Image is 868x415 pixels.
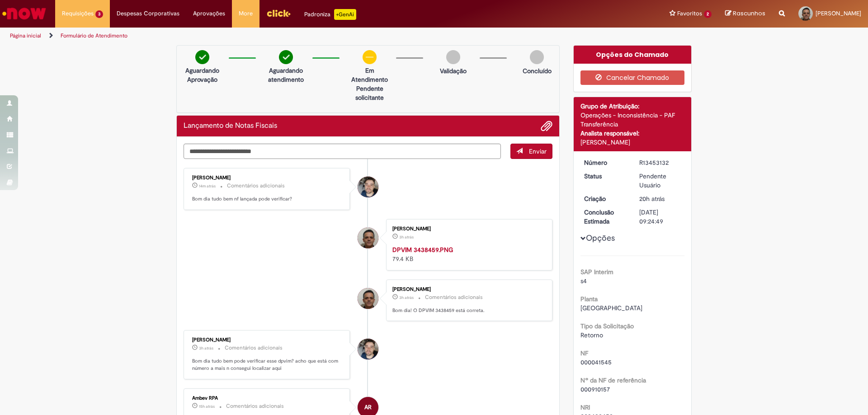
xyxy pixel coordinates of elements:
div: Ambev RPA [192,396,343,401]
p: Bom dia! O DPVIM 3438459 está correta. [392,307,543,314]
a: DPVIM 3438459.PNG [392,246,453,254]
ul: Trilhas de página [7,28,572,44]
small: Comentários adicionais [226,402,284,410]
p: Aguardando atendimento [264,66,308,84]
div: [PERSON_NAME] [192,175,343,181]
b: Nº da NF de referência [580,376,646,384]
div: Pendente Usuário [639,172,681,190]
div: Guilherme Luiz Taveiros Adao [358,339,378,359]
img: check-circle-green.png [195,50,209,64]
b: Planta [580,295,598,303]
span: 3h atrás [199,345,213,351]
span: s4 [580,277,587,285]
p: Concluído [523,66,552,75]
span: 000910157 [580,385,610,393]
span: 14m atrás [199,183,216,189]
div: Guilherme Luiz Taveiros Adao [358,177,378,197]
h2: Lançamento de Notas Fiscais Histórico de tíquete [184,122,277,130]
div: 79.4 KB [392,245,543,263]
div: Operações - Inconsistência - PAF Transferência [580,111,685,129]
div: [PERSON_NAME] [192,337,343,343]
div: [DATE] 09:24:49 [639,208,681,226]
span: 20h atrás [639,195,665,203]
span: Enviar [529,147,547,155]
span: Favoritos [677,9,702,18]
div: [PERSON_NAME] [580,138,685,147]
span: 3h atrás [399,234,414,240]
div: Welber Teixeira Gomes [358,288,378,309]
img: img-circle-grey.png [530,50,544,64]
span: Requisições [62,9,94,18]
time: 28/08/2025 08:17:43 [199,345,213,351]
span: Despesas Corporativas [117,9,179,18]
p: Em Atendimento [348,66,392,84]
span: Retorno [580,331,603,339]
p: Pendente solicitante [348,84,392,102]
b: Tipo da Solicitação [580,322,634,330]
img: check-circle-green.png [279,50,293,64]
a: Rascunhos [725,9,765,18]
small: Comentários adicionais [225,344,283,352]
small: Comentários adicionais [227,182,285,190]
span: Aprovações [193,9,225,18]
b: NRI [580,403,590,411]
img: img-circle-grey.png [446,50,460,64]
dt: Status [577,172,633,181]
b: SAP Interim [580,268,613,276]
p: Bom dia tudo bem nf lançada pode verificar? [192,196,343,203]
div: [PERSON_NAME] [392,287,543,292]
div: Welber Teixeira Gomes [358,228,378,248]
time: 27/08/2025 15:24:45 [639,195,665,203]
time: 28/08/2025 08:20:42 [399,295,414,300]
a: Página inicial [10,32,41,39]
time: 28/08/2025 10:43:09 [199,183,216,189]
time: 27/08/2025 20:04:44 [199,404,215,409]
div: Grupo de Atribuição: [580,102,685,111]
dt: Criação [577,194,633,203]
span: [PERSON_NAME] [816,9,861,17]
small: Comentários adicionais [425,294,483,301]
div: [PERSON_NAME] [392,226,543,232]
span: 2 [704,10,712,18]
div: Analista responsável: [580,129,685,138]
button: Enviar [510,144,552,159]
textarea: Digite sua mensagem aqui... [184,144,501,159]
a: Formulário de Atendimento [61,32,127,39]
b: NF [580,349,588,357]
p: +GenAi [334,9,356,20]
div: Opções do Chamado [574,46,692,64]
img: ServiceNow [1,5,47,23]
img: circle-minus.png [363,50,377,64]
span: 3h atrás [399,295,414,300]
dt: Número [577,158,633,167]
span: More [239,9,253,18]
button: Adicionar anexos [541,120,552,132]
time: 28/08/2025 08:20:45 [399,234,414,240]
span: [GEOGRAPHIC_DATA] [580,304,642,312]
div: Padroniza [304,9,356,20]
p: Bom dia tudo bem pode verificar esse dpvim? acho que está com número a mais n consegui localizar ... [192,358,343,372]
span: 000041545 [580,358,612,366]
span: 3 [95,10,103,18]
p: Aguardando Aprovação [180,66,224,84]
div: R13453132 [639,158,681,167]
div: 27/08/2025 15:24:45 [639,194,681,203]
img: click_logo_yellow_360x200.png [266,6,291,20]
dt: Conclusão Estimada [577,208,633,226]
p: Validação [440,66,467,75]
span: 15h atrás [199,404,215,409]
span: Rascunhos [733,9,765,18]
button: Cancelar Chamado [580,70,685,85]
